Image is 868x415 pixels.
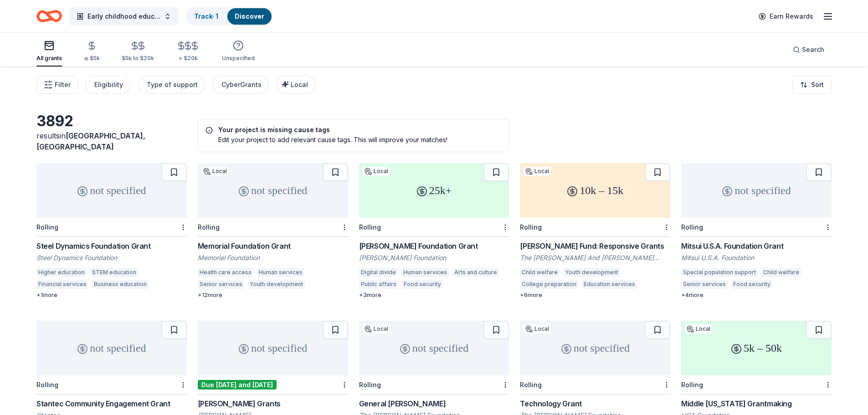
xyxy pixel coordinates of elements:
div: Local [363,324,390,333]
div: Memorial Foundation Grant [198,241,348,251]
div: Steel Dynamics Foundation Grant [36,241,187,251]
div: Mitsui U.S.A. Foundation [681,253,832,262]
div: Higher education [776,280,826,289]
div: Arts and culture [452,268,499,277]
div: $5k to $20k [122,55,154,62]
div: Education services [582,280,637,289]
a: Home [36,5,62,27]
div: Rolling [681,223,703,231]
div: Type of support [147,79,198,90]
div: College preparation [520,280,578,289]
div: Business education [92,280,149,289]
a: not specifiedRollingMitsui U.S.A. Foundation GrantMitsui U.S.A. FoundationSpecial population supp... [681,163,832,299]
div: + 1 more [36,292,187,299]
div: + 3 more [359,292,509,299]
div: STEM education [90,268,138,277]
span: Search [802,44,824,55]
h5: Your project is missing cause tags [205,127,502,133]
div: The [PERSON_NAME] And [PERSON_NAME] Fund Inc [520,253,670,262]
div: + 4 more [681,292,832,299]
div: Human services [257,268,304,277]
div: Rolling [520,381,542,389]
div: Local [685,324,712,333]
button: > $20k [176,37,200,67]
a: 10k – 15kLocalRolling[PERSON_NAME] Fund: Responsive GrantsThe [PERSON_NAME] And [PERSON_NAME] Fun... [520,163,670,299]
div: Higher education [36,268,87,277]
div: > $20k [176,55,200,62]
div: ≤ $5k [84,55,100,62]
div: Food security [731,280,772,289]
div: Digital divide [359,268,398,277]
a: 25k+LocalRolling[PERSON_NAME] Foundation Grant[PERSON_NAME] FoundationDigital divideHuman service... [359,163,509,299]
button: Unspecified [222,36,255,67]
button: ≤ $5k [84,37,100,67]
span: in [36,131,145,151]
span: Filter [55,79,71,90]
div: Memorial Foundation [198,253,348,262]
a: Discover [235,12,264,20]
div: 3892 [36,112,187,130]
button: Local [276,76,315,94]
div: Youth development [563,268,620,277]
div: + 12 more [198,292,348,299]
div: Rolling [520,223,542,231]
a: not specifiedLocalRollingMemorial Foundation GrantMemorial FoundationHealth care accessHuman serv... [198,163,348,299]
span: Early childhood education [87,11,160,22]
div: Child welfare [520,268,560,277]
div: not specified [36,163,187,218]
div: 25k+ [359,163,509,218]
div: CyberGrants [221,79,262,90]
div: Edit your project to add relevant cause tags. This will improve your matches! [205,135,502,144]
div: not specified [520,321,670,375]
button: $5k to $20k [122,37,154,67]
div: Technology Grant [520,398,670,409]
div: [PERSON_NAME] Foundation [359,253,509,262]
div: Food security [402,280,443,289]
button: Filter [36,76,78,94]
div: results [36,130,187,152]
div: Senior services [198,280,244,289]
div: not specified [198,163,348,218]
div: Middle [US_STATE] Grantmaking [681,398,832,409]
button: Eligibility [85,76,130,94]
div: Rolling [681,381,703,389]
div: Eligibility [94,79,123,90]
div: General [PERSON_NAME] [359,398,509,409]
div: Special population support [681,268,758,277]
span: Local [291,81,308,88]
div: Local [363,167,390,176]
span: [GEOGRAPHIC_DATA], [GEOGRAPHIC_DATA] [36,131,145,151]
div: + 6 more [520,292,670,299]
div: Youth development [248,280,305,289]
a: Track· 1 [194,12,218,20]
div: [PERSON_NAME] Fund: Responsive Grants [520,241,670,251]
div: not specified [36,321,187,375]
div: Mitsui U.S.A. Foundation Grant [681,241,832,251]
div: Financial services [36,280,88,289]
div: [PERSON_NAME] Foundation Grant [359,241,509,251]
div: Stantec Community Engagement Grant [36,398,187,409]
a: not specifiedRollingSteel Dynamics Foundation GrantSteel Dynamics FoundationHigher educationSTEM ... [36,163,187,299]
button: Search [786,41,832,59]
div: Rolling [359,223,381,231]
div: Child welfare [761,268,801,277]
button: Early childhood education [69,7,179,26]
div: Steel Dynamics Foundation [36,253,187,262]
div: Local [524,167,551,176]
div: [PERSON_NAME] Grants [198,398,348,409]
button: Sort [792,76,832,94]
div: Local [524,324,551,333]
div: Senior services [681,280,728,289]
button: CyberGrants [212,76,269,94]
button: Track· 1Discover [186,7,272,26]
div: not specified [359,321,509,375]
div: Rolling [36,223,58,231]
a: Earn Rewards [753,8,819,25]
div: not specified [198,321,348,375]
div: All grants [36,55,62,62]
div: Local [201,167,229,176]
div: Unspecified [222,55,255,62]
div: Rolling [36,381,58,389]
button: All grants [36,36,62,67]
div: Public affairs [359,280,398,289]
